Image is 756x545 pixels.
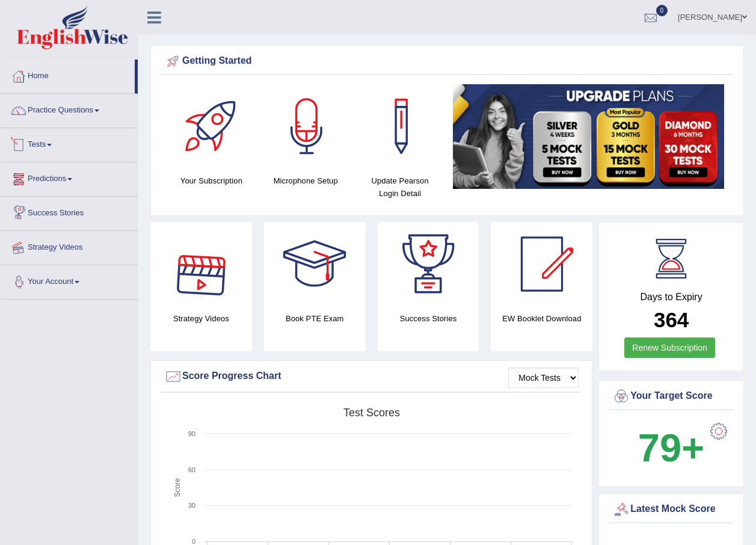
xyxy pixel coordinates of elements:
[1,231,138,261] a: Strategy Videos
[170,174,253,187] h4: Your Subscription
[624,337,715,358] a: Renew Subscription
[612,500,730,519] div: Latest Mock Score
[164,368,579,386] div: Score Progress Chart
[150,312,252,325] h4: Strategy Videos
[192,538,195,545] text: 0
[1,162,138,192] a: Predictions
[612,387,730,405] div: Your Target Score
[1,94,138,124] a: Practice Questions
[612,292,730,303] h4: Days to Expiry
[265,174,347,187] h4: Microphone Setup
[638,426,704,470] b: 79+
[491,312,592,325] h4: EW Booklet Download
[264,312,366,325] h4: Book PTE Exam
[164,52,730,70] div: Getting Started
[453,84,724,189] img: small5.jpg
[654,308,689,331] b: 364
[1,265,138,295] a: Your Account
[378,312,479,325] h4: Success Stories
[188,466,195,473] text: 60
[359,174,441,200] h4: Update Pearson Login Detail
[656,5,668,16] span: 0
[188,430,195,437] text: 90
[173,478,182,497] tspan: Score
[343,407,400,419] tspan: Test scores
[1,197,138,227] a: Success Stories
[188,502,195,509] text: 30
[1,128,138,158] a: Tests
[1,60,135,90] a: Home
